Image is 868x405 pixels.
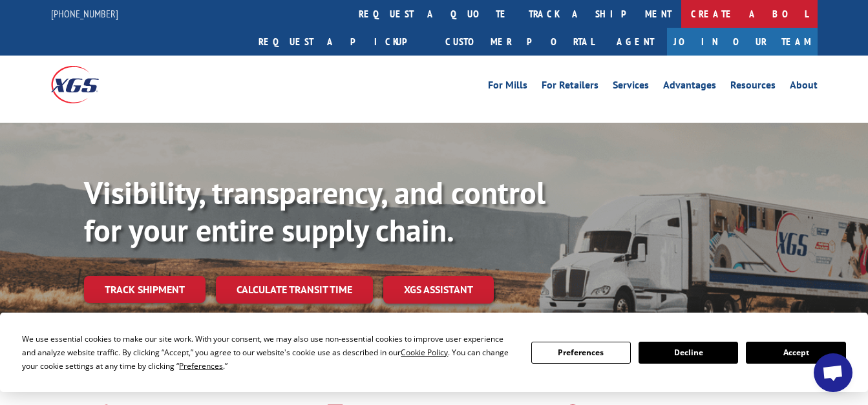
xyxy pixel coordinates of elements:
a: For Mills [488,80,527,94]
a: Open chat [814,353,852,392]
a: XGS ASSISTANT [383,276,494,304]
a: Join Our Team [667,28,818,56]
a: About [790,80,818,94]
a: Request a pickup [249,28,436,56]
button: Accept [746,342,845,364]
a: [PHONE_NUMBER] [51,7,118,20]
span: Preferences [179,360,223,371]
a: Resources [730,80,776,94]
a: Calculate transit time [216,276,373,304]
a: For Retailers [542,80,598,94]
button: Preferences [531,342,631,364]
button: Decline [639,342,738,364]
a: Services [613,80,649,94]
div: We use essential cookies to make our site work. With your consent, we may also use non-essential ... [22,332,515,373]
span: Cookie Policy [401,347,448,358]
a: Track shipment [84,276,206,303]
a: Customer Portal [436,28,604,56]
b: Visibility, transparency, and control for your entire supply chain. [84,172,545,250]
a: Agent [604,28,667,56]
a: Advantages [663,80,716,94]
